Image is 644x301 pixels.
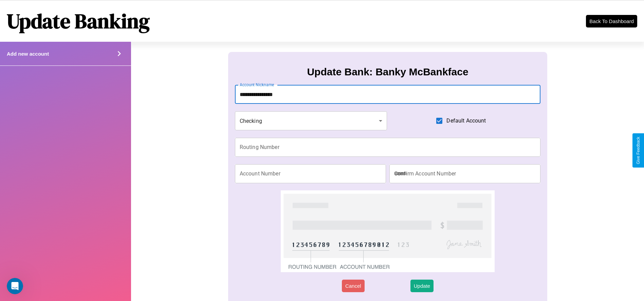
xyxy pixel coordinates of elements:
[240,82,274,88] label: Account Nickname
[7,51,49,57] h4: Add new account
[410,280,434,292] button: Update
[7,7,150,35] h1: Update Banking
[446,117,486,125] span: Default Account
[281,190,495,272] img: check
[586,15,637,27] button: Back To Dashboard
[235,111,387,130] div: Checking
[636,137,641,164] div: Give Feedback
[307,66,468,78] h3: Update Bank: Banky McBankface
[342,280,365,292] button: Cancel
[7,278,23,294] iframe: Intercom live chat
